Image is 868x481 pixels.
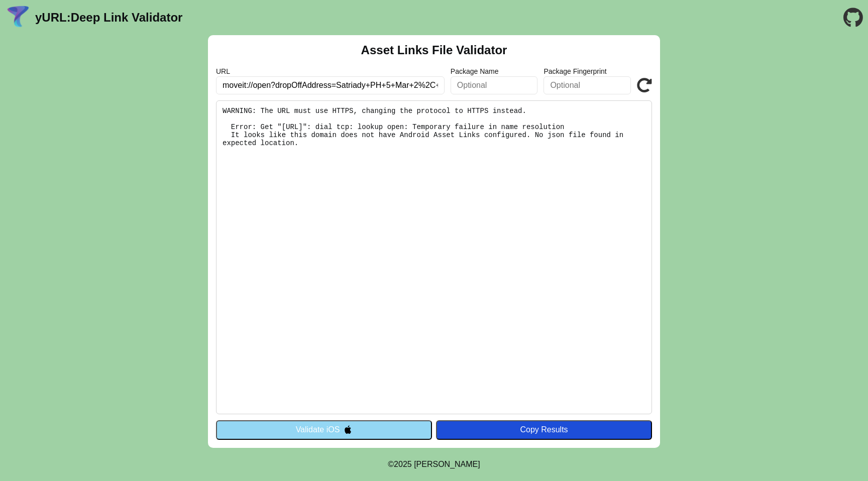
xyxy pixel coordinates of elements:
img: appleIcon.svg [344,425,352,434]
img: yURL Logo [5,5,31,31]
footer: © [388,448,480,481]
label: URL [216,67,445,75]
h2: Asset Links File Validator [361,43,507,57]
div: Copy Results [441,425,647,434]
pre: WARNING: The URL must use HTTPS, changing the protocol to HTTPS instead. Error: Get "[URL]": dial... [216,100,652,414]
input: Optional [544,76,631,94]
span: 2025 [394,460,412,468]
input: Required [216,76,445,94]
a: yURL:Deep Link Validator [35,11,182,25]
input: Optional [451,76,538,94]
a: Michael Ibragimchayev's Personal Site [414,460,480,468]
button: Validate iOS [216,420,432,439]
label: Package Name [451,67,538,75]
label: Package Fingerprint [544,67,631,75]
button: Copy Results [436,420,652,439]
